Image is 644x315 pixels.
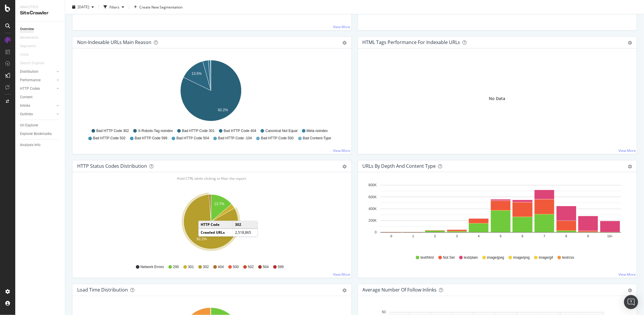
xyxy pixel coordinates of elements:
[368,219,376,223] text: 200K
[20,94,33,100] div: Content
[464,255,478,260] span: text/plain
[20,142,61,148] a: Analysis Info
[20,77,55,83] a: Performance
[368,183,376,187] text: 800K
[20,10,60,16] div: SiteCrawler
[20,111,33,117] div: Outlinks
[20,26,61,32] a: Overview
[489,96,506,101] div: No Data
[20,86,55,92] a: HTTP Codes
[109,4,119,9] div: Filters
[77,287,128,293] div: Load Time Distribution
[20,43,36,49] div: Segments
[20,103,30,109] div: Inlinks
[176,136,209,141] span: Bad HTTP Code 504
[368,195,376,199] text: 600K
[587,234,589,238] text: 9
[20,131,61,137] a: Explorer Bookmarks
[101,2,126,12] button: Filters
[513,255,530,260] span: image/png
[20,52,35,58] a: Visits
[565,234,567,238] text: 8
[562,255,574,260] span: text/css
[607,234,613,238] text: 10+
[390,234,392,238] text: 0
[278,265,284,270] span: 599
[20,5,60,10] div: Analytics
[77,39,151,45] div: Non-Indexable URLs Main Reason
[218,136,252,141] span: Bad HTTP Code -104
[382,310,386,314] text: 50
[363,287,437,293] div: Average Number of Follow Inlinks
[543,234,545,238] text: 7
[333,24,351,29] a: View More
[343,41,347,45] div: gear
[192,72,202,76] text: 13.5%
[20,86,40,92] div: HTTP Codes
[363,163,436,169] div: URLs by Depth and Content Type
[218,108,228,112] text: 82.2%
[266,128,298,133] span: Canonical Not Equal
[141,265,164,270] span: Network Errors
[500,234,501,238] text: 5
[303,136,331,141] span: Bad Content-Type
[263,265,269,270] span: 504
[261,136,294,141] span: Bad HTTP Code 500
[20,69,55,75] a: Distribution
[539,255,553,260] span: image/gif
[135,136,167,141] span: Bad HTTP Code 599
[363,39,460,45] div: HTML Tags Performance for Indexable URLs
[343,288,347,292] div: gear
[333,148,351,153] a: View More
[478,234,479,238] text: 4
[78,4,89,9] span: 2025 Sep. 29th
[618,148,636,153] a: View More
[628,288,632,292] div: gear
[173,265,179,270] span: 200
[628,41,632,45] div: gear
[412,234,414,238] text: 1
[343,165,347,169] div: gear
[96,128,129,133] span: Bad HTTP Code 302
[521,234,523,238] text: 6
[20,43,42,49] a: Segments
[139,4,182,9] span: Create New Segmentation
[77,58,345,126] div: A chart.
[138,128,173,133] span: X-Robots-Tag noindex
[20,69,38,75] div: Distribution
[70,2,96,12] button: [DATE]
[188,265,194,270] span: 301
[20,94,61,100] a: Content
[363,182,630,250] svg: A chart.
[182,128,214,133] span: Bad HTTP Code 301
[20,52,29,58] div: Visits
[618,272,636,277] a: View More
[624,295,638,309] div: Open Intercom Messenger
[77,163,147,169] div: HTTP Status Codes Distribution
[434,234,436,238] text: 2
[456,234,458,238] text: 3
[443,255,455,260] span: Not Set
[233,221,257,229] td: 302
[20,111,55,117] a: Outlinks
[20,77,40,83] div: Performance
[20,35,44,41] a: Movements
[233,229,257,236] td: 2,518,865
[368,207,376,211] text: 400K
[233,265,239,270] span: 500
[20,131,52,137] div: Explorer Bookmarks
[218,265,224,270] span: 404
[248,265,254,270] span: 502
[77,191,345,259] svg: A chart.
[199,229,233,236] td: Crawled URLs
[20,122,38,128] div: Url Explorer
[224,128,256,133] span: Bad HTTP Code 404
[20,122,61,128] a: Url Explorer
[203,265,209,270] span: 302
[420,255,434,260] span: text/html
[199,221,233,229] td: HTTP Code
[333,272,351,277] a: View More
[20,26,34,32] div: Overview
